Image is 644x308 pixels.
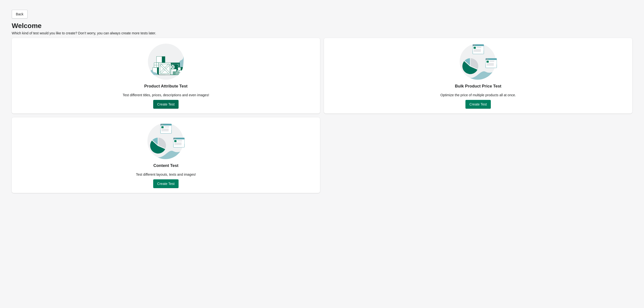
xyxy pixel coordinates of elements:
div: Product Attribute Test [144,82,188,90]
div: Optimize the price of multiple products all at once. [437,93,519,97]
span: Create Test [157,182,174,186]
div: Test different titles, prices, descriptions and even images! [120,93,212,97]
button: Create Test [465,100,491,109]
button: Create Test [153,100,178,109]
div: Content Test [153,162,179,170]
button: Back [12,10,28,19]
div: Which kind of test would you like to create? Don’t worry, you can always create more tests later. [12,23,632,36]
span: Back [16,12,23,16]
span: Create Test [157,102,174,106]
div: Test different layouts, texts and images! [133,172,199,177]
p: Welcome [12,23,632,28]
span: Create Test [469,102,487,106]
div: Bulk Product Price Test [455,82,502,90]
button: Create Test [153,179,178,188]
